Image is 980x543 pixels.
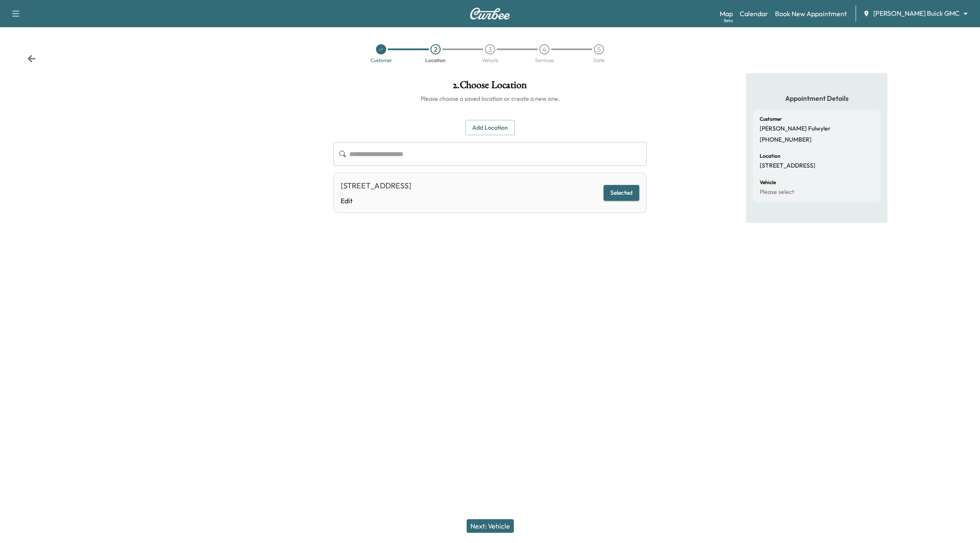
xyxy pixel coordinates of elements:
p: Please select [760,188,794,196]
p: [STREET_ADDRESS] [760,162,815,170]
h6: Vehicle [760,180,776,185]
div: 4 [539,44,550,54]
img: Curbee Logo [470,8,510,20]
div: 2 [430,44,441,54]
a: MapBeta [720,9,733,19]
div: Beta [724,17,733,24]
button: Selected [604,185,639,201]
div: Date [593,58,604,63]
p: [PERSON_NAME] Fulwyler [760,125,831,133]
div: Customer [370,58,392,63]
a: Book New Appointment [775,9,847,19]
h6: Customer [760,117,782,122]
h5: Appointment Details [753,94,880,103]
button: Next: Vehicle [467,519,514,533]
div: Services [535,58,554,63]
button: Add Location [465,120,515,136]
div: Vehicle [482,58,498,63]
h6: Location [760,154,781,159]
a: Edit [341,196,411,206]
div: 3 [485,44,495,54]
div: Back [27,54,36,63]
p: [PHONE_NUMBER] [760,136,812,144]
h1: 2 . Choose Location [333,80,647,94]
span: [PERSON_NAME] Buick GMC [873,9,960,18]
a: Calendar [740,9,768,19]
div: Location [425,58,446,63]
div: [STREET_ADDRESS] [341,180,411,192]
h6: Please choose a saved location or create a new one. [333,94,647,103]
div: 5 [594,44,604,54]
